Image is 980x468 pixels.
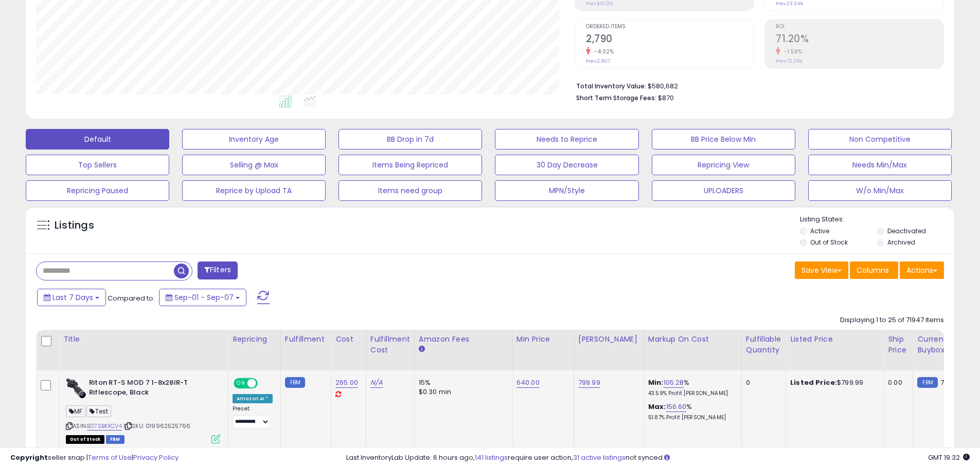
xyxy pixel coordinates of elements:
span: 2025-09-15 19:32 GMT [928,453,970,462]
button: Last 7 Days [37,289,106,306]
div: Title [63,334,224,345]
div: Fulfillment Cost [370,334,410,355]
div: Current Buybox Price [917,334,970,355]
div: 15% [419,378,504,387]
button: Repricing View [652,155,795,175]
div: % [648,402,734,421]
div: Ship Price [888,334,908,355]
small: Prev: 23.34% [776,1,803,7]
span: Ordered Items [586,24,754,30]
b: Riton RT-S MOD 7 1-8x28IR-T Riflescope, Black [89,378,214,400]
b: Min: [648,378,664,387]
div: Cost [335,334,362,345]
div: Amazon AI * [233,394,273,403]
button: W/o Min/Max [808,180,952,201]
label: Active [810,227,829,235]
label: Deactivated [887,227,926,235]
div: Min Price [516,334,569,345]
div: Preset: [233,405,273,428]
button: Default [26,129,169,149]
p: 43.59% Profit [PERSON_NAME] [648,390,734,397]
span: FBM [106,435,124,444]
div: Fulfillment [285,334,327,345]
a: 105.28 [664,378,684,388]
b: Listed Price: [790,378,837,387]
button: BB Price Below Min [652,129,795,149]
span: Last 7 Days [52,292,93,303]
label: Archived [887,238,915,247]
button: Filters [198,261,238,279]
b: Total Inventory Value: [576,82,646,90]
p: Listing States: [800,215,954,224]
button: Repricing Paused [26,180,169,201]
span: Columns [857,265,889,275]
small: FBM [917,377,937,388]
span: Compared to: [108,293,155,303]
div: Listed Price [790,334,879,345]
span: ON [235,379,247,388]
div: Last InventoryLab Update: 6 hours ago, require user action, not synced. [346,453,970,463]
a: 156.60 [666,402,687,412]
small: Prev: 2,907 [586,58,610,64]
button: Inventory Age [182,129,326,149]
span: $870 [658,93,674,103]
div: Fulfillable Quantity [746,334,781,355]
button: Needs Min/Max [808,155,952,175]
small: Prev: $61,125 [586,1,613,7]
button: Top Sellers [26,155,169,175]
div: 0.00 [888,378,905,387]
button: Items need group [338,180,482,201]
img: 418hPfOYIiL._SL40_.jpg [66,378,86,399]
small: -4.02% [591,48,614,55]
span: 799.99 [940,378,963,387]
th: The percentage added to the cost of goods (COGS) that forms the calculator for Min & Max prices. [644,330,741,370]
small: -1.59% [780,48,802,55]
a: B07SBKXCV4 [87,422,122,430]
small: Prev: 72.35% [776,58,803,64]
div: ASIN: [66,378,220,442]
li: $580,682 [576,79,936,91]
button: UPLOADERS [652,180,795,201]
p: 51.87% Profit [PERSON_NAME] [648,414,734,421]
button: Selling @ Max [182,155,326,175]
div: $799.99 [790,378,876,387]
button: Items Being Repriced [338,155,482,175]
a: 141 listings [475,453,508,462]
button: Reprice by Upload TA [182,180,326,201]
a: Terms of Use [88,453,132,462]
span: Sep-01 - Sep-07 [174,292,234,303]
button: Save View [795,261,848,279]
span: Test [86,405,111,417]
a: 265.00 [335,378,358,388]
b: Short Term Storage Fees: [576,93,656,102]
a: 31 active listings [573,453,626,462]
small: Amazon Fees. [419,345,425,354]
button: BB Drop in 7d [338,129,482,149]
a: 799.99 [578,378,600,388]
div: [PERSON_NAME] [578,334,639,345]
a: N/A [370,378,383,388]
span: MF [66,405,85,417]
label: Out of Stock [810,238,848,247]
button: 30 Day Decrease [495,155,638,175]
b: Max: [648,402,666,411]
button: Sep-01 - Sep-07 [159,289,246,306]
span: | SKU: 019962525766 [123,422,190,430]
h5: Listings [55,218,94,233]
button: Columns [850,261,898,279]
a: Privacy Policy [133,453,179,462]
strong: Copyright [10,453,48,462]
div: $0.30 min [419,387,504,397]
div: Repricing [233,334,276,345]
span: ROI [776,24,943,30]
button: Needs to Reprice [495,129,638,149]
span: OFF [256,379,273,388]
button: Non Competitive [808,129,952,149]
h2: 2,790 [586,33,754,47]
span: All listings that are currently out of stock and unavailable for purchase on Amazon [66,435,104,444]
div: 0 [746,378,778,387]
div: seller snap | | [10,453,179,463]
div: Amazon Fees [419,334,508,345]
button: Actions [900,261,944,279]
div: Displaying 1 to 25 of 71947 items [840,315,944,325]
